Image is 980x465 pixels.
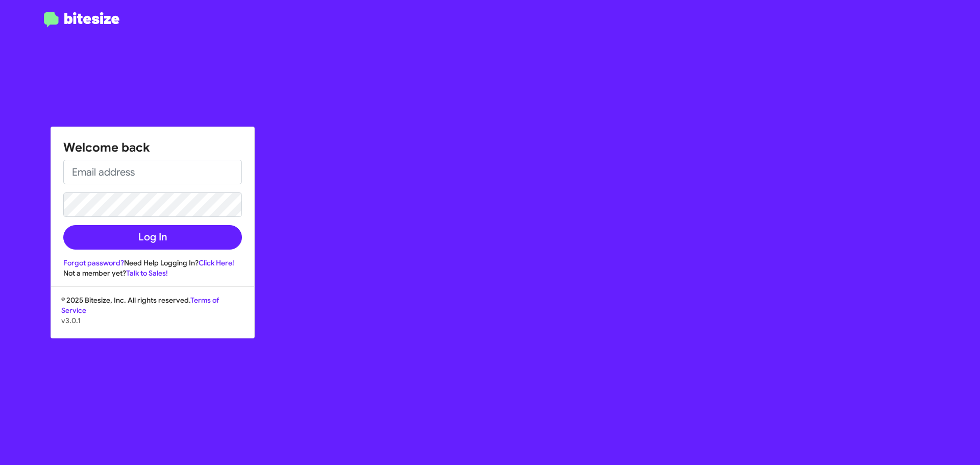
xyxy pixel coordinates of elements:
div: Need Help Logging In? [63,258,242,268]
p: v3.0.1 [61,315,244,326]
input: Email address [63,160,242,184]
a: Forgot password? [63,258,124,267]
a: Click Here! [199,258,234,267]
button: Log In [63,225,242,250]
h1: Welcome back [63,139,242,156]
a: Talk to Sales! [126,268,168,278]
div: © 2025 Bitesize, Inc. All rights reserved. [51,295,254,338]
div: Not a member yet? [63,268,242,278]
